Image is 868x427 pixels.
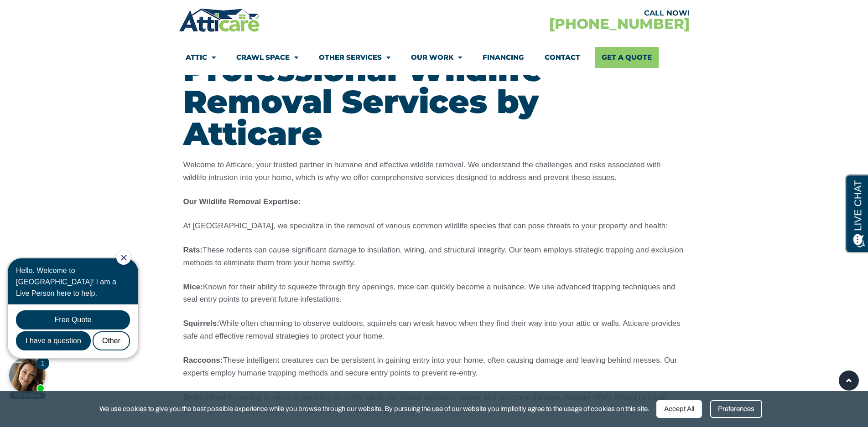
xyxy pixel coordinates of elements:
[22,7,73,19] span: Opens a chat window
[319,47,390,68] a: Other Services
[183,283,203,291] b: Mice:
[411,47,462,68] a: Our Work
[183,283,676,304] span: Known for their ability to squeeze through tiny openings, mice can quickly become a nuisance. We ...
[545,47,580,68] a: Contact
[183,319,681,340] span: While often charming to observe outdoors, squirrels can wreak havoc when they find their way into...
[710,400,762,418] div: Preferences
[183,246,203,254] b: Rats:
[183,319,219,328] b: Squirrels:
[186,47,216,68] a: Attic
[434,10,690,17] div: CALL NOW!
[186,47,683,68] nav: Menu
[183,160,661,182] span: Welcome to Atticare, your trusted partner in humane and effective wildlife removal. We understand...
[656,400,702,418] div: Accept All
[183,246,684,267] span: These rodents can cause significant damage to insulation, wiring, and structural integrity. Our t...
[99,403,650,415] span: We use cookies to give you the best possible experience while you browse through our website. By ...
[183,356,223,365] b: Raccoons:
[483,47,524,68] a: Financing
[183,197,301,206] strong: Our Wildlife Removal Expertise:
[183,356,677,377] span: These intelligent creatures can be persistent in gaining entry into your home, often causing dama...
[183,54,685,149] h2: Professional Wildlife Removal Services by Atticare
[236,47,298,68] a: Crawl Space
[595,47,659,68] a: Get A Quote
[5,249,151,400] iframe: Chat Invitation
[183,220,685,232] p: At [GEOGRAPHIC_DATA], we specialize in the removal of various common wildlife species that can po...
